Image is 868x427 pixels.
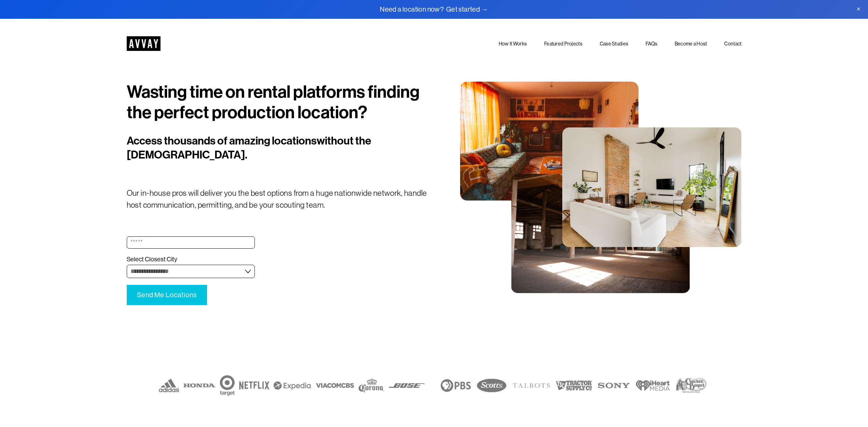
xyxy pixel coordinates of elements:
[600,40,628,48] a: Case Studies
[127,82,434,123] h1: Wasting time on rental platforms finding the perfect production location?
[127,134,373,162] span: without the [DEMOGRAPHIC_DATA].
[127,187,434,211] p: Our in-house pros will deliver you the best options from a huge nationwide network, handle host c...
[724,40,741,48] a: Contact
[127,285,207,305] button: Send Me LocationsSend Me Locations
[127,134,383,162] h2: Access thousands of amazing locations
[127,265,255,278] select: Select Closest City
[137,291,197,299] span: Send Me Locations
[127,36,161,51] img: AVVAY - The First Nationwide Location Scouting Co.
[544,40,582,48] a: Featured Projects
[127,256,177,263] span: Select Closest City
[675,40,707,48] a: Become a Host
[499,40,527,48] a: How It Works
[646,40,657,48] a: FAQs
